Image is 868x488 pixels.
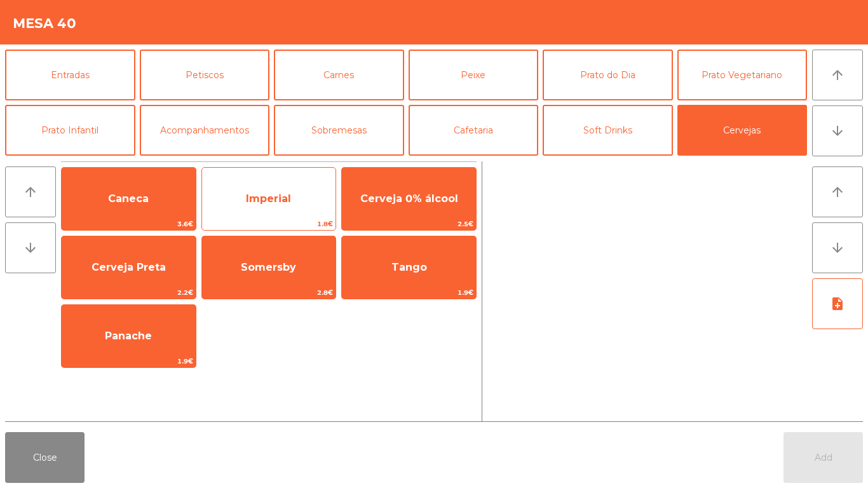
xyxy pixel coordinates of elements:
[105,330,152,342] span: Panache
[409,105,539,156] button: Cafetaria
[13,14,76,33] h4: Mesa 40
[108,193,149,205] span: Caneca
[812,166,863,217] button: arrow_upward
[62,355,196,367] span: 1.9€
[342,218,476,230] span: 2.5€
[360,193,458,205] span: Cerveja 0% álcool
[677,105,808,156] button: Cervejas
[342,287,476,299] span: 1.9€
[812,222,863,273] button: arrow_downward
[677,50,808,100] button: Prato Vegetariano
[140,105,270,156] button: Acompanhamentos
[92,261,166,273] span: Cerveja Preta
[5,432,85,483] button: Close
[409,50,539,100] button: Peixe
[5,222,56,273] button: arrow_downward
[140,50,270,100] button: Petiscos
[391,261,427,273] span: Tango
[241,261,296,273] span: Somersby
[202,287,336,299] span: 2.8€
[5,50,135,100] button: Entradas
[274,105,404,156] button: Sobremesas
[23,184,38,200] i: arrow_upward
[5,105,135,156] button: Prato Infantil
[62,287,196,299] span: 2.2€
[830,123,845,139] i: arrow_downward
[812,278,863,329] button: note_add
[202,218,336,230] span: 1.8€
[812,50,863,100] button: arrow_upward
[830,296,845,311] i: note_add
[62,218,196,230] span: 3.6€
[5,166,56,217] button: arrow_upward
[830,240,845,255] i: arrow_downward
[23,240,38,255] i: arrow_downward
[830,67,845,83] i: arrow_upward
[246,193,291,205] span: Imperial
[543,50,673,100] button: Prato do Dia
[830,184,845,200] i: arrow_upward
[812,105,863,156] button: arrow_downward
[543,105,673,156] button: Soft Drinks
[274,50,404,100] button: Carnes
